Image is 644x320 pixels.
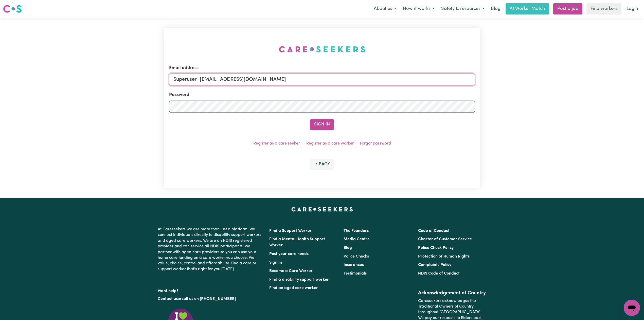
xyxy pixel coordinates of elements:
iframe: Button to launch messaging window [624,300,640,316]
label: Email address [169,65,199,71]
a: NDIS Code of Conduct [418,271,460,276]
button: How it works [400,4,438,14]
a: Find a Support Worker [269,229,312,233]
button: About us [370,4,400,14]
p: At Careseekers we are more than just a platform. We connect individuals directly to disability su... [158,225,263,274]
button: Safety & resources [438,4,488,14]
h2: Acknowledgement of Country [418,290,486,296]
a: AI Worker Match [506,3,549,14]
a: Police Check Policy [418,246,454,250]
a: Register as a care worker [306,141,354,146]
p: Want help? [158,286,263,294]
button: Back [310,159,334,170]
a: The Founders [344,229,369,233]
a: Find an aged care worker [269,286,318,290]
a: Post a job [553,3,582,14]
a: Contact us [158,297,178,301]
label: Password [169,92,189,98]
a: Find a disability support worker [269,278,329,282]
a: Find a Mental Health Support Worker [269,237,325,247]
a: Become a Care Worker [269,269,313,273]
a: Media Centre [344,237,370,241]
a: Post your care needs [269,252,309,256]
a: Blog [488,3,504,14]
a: Blog [344,246,352,250]
a: Code of Conduct [418,229,450,233]
p: or [158,294,263,304]
a: Forgot password [360,141,391,146]
a: Find workers [586,3,621,14]
a: Charter of Customer Service [418,237,472,241]
img: Careseekers logo [3,4,22,13]
a: Register as a care seeker [253,141,300,146]
input: Email address [169,73,475,86]
a: Testimonials [344,271,367,276]
a: Careseekers home page [291,207,353,211]
a: Police Checks [344,254,369,259]
a: Login [623,3,641,14]
a: Complaints Policy [418,263,451,267]
a: Sign In [269,261,282,265]
button: Sign In [310,119,334,130]
a: Protection of Human Rights [418,254,470,259]
a: Careseekers logo [3,3,22,15]
a: call us on [PHONE_NUMBER] [182,297,236,301]
a: Insurances [344,263,364,267]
